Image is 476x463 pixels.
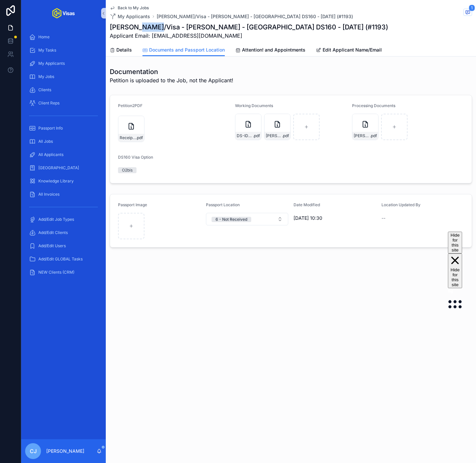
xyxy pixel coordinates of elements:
[25,175,102,187] a: Knowledge Library
[122,167,133,173] div: O2bis
[38,139,53,144] span: All Jobs
[25,227,102,239] a: Add/Edit Clients
[25,135,102,147] a: All Jobs
[38,100,59,106] span: Client Reps
[253,133,260,138] span: .pdf
[120,135,136,140] span: Receipt-Number-IOE8207530608
[266,133,282,138] span: [PERSON_NAME]-Full-App
[25,240,102,252] a: Add/Edit Users
[25,253,102,265] a: Add/Edit GLOBAL Tasks
[206,213,289,225] button: Select Button
[25,213,102,225] a: Add/Edit Job Types
[370,133,377,138] span: .pdf
[116,47,132,53] span: Details
[381,202,420,207] span: Location Updated By
[21,26,106,287] div: scrollable content
[469,5,475,11] span: 1
[157,13,353,20] a: [PERSON_NAME]/Visa - [PERSON_NAME] - [GEOGRAPHIC_DATA] DS160 - [DATE] (#1193)
[118,5,149,11] span: Back to My Jobs
[38,152,63,157] span: All Applicants
[30,447,37,455] span: CJ
[110,13,150,20] a: My Applicants
[38,217,74,222] span: Add/Edit Job Types
[316,44,382,57] a: Edit Applicant Name/Email
[294,202,320,207] span: Date Modified
[110,67,233,76] h1: Documentation
[216,217,247,222] div: 6 - Not Received
[110,44,132,57] a: Details
[235,44,305,57] a: Attention! and Appointments
[38,243,66,249] span: Add/Edit Users
[38,48,56,53] span: My Tasks
[38,61,65,66] span: My Applicants
[38,34,50,40] span: Home
[142,44,225,57] a: Documents and Passport Location
[206,202,240,207] span: Passport Location
[25,149,102,161] a: All Applicants
[118,155,153,160] span: DS160 Visa Option
[110,32,388,40] span: Applicant Email: [EMAIL_ADDRESS][DOMAIN_NAME]
[282,133,289,138] span: .pdf
[25,71,102,83] a: My Jobs
[25,122,102,134] a: Passport Info
[136,135,143,140] span: .pdf
[235,103,273,108] span: Working Documents
[118,103,142,108] span: Petition2PDF
[38,230,68,235] span: Add/Edit Clients
[38,270,74,275] span: NEW Clients (CRM)
[110,76,233,84] span: Petition is uploaded to the Job, not the Applicant!
[25,162,102,174] a: [GEOGRAPHIC_DATA]
[38,192,59,197] span: All Invoices
[38,87,51,93] span: Clients
[463,9,472,17] button: 1
[38,74,54,79] span: My Jobs
[38,165,79,171] span: [GEOGRAPHIC_DATA]
[38,256,83,262] span: Add/Edit GLOBAL Tasks
[25,44,102,56] a: My Tasks
[237,133,253,138] span: DS-ID-[PERSON_NAME]
[25,84,102,96] a: Clients
[46,448,84,454] p: [PERSON_NAME]
[38,178,74,184] span: Knowledge Library
[25,188,102,200] a: All Invoices
[25,31,102,43] a: Home
[25,97,102,109] a: Client Reps
[352,103,395,108] span: Processing Documents
[149,47,225,53] span: Documents and Passport Location
[110,5,149,11] a: Back to My Jobs
[323,47,382,53] span: Edit Applicant Name/Email
[38,126,63,131] span: Passport Info
[242,47,305,53] span: Attention! and Appointments
[294,215,376,221] span: [DATE] 10:30
[25,58,102,69] a: My Applicants
[381,215,385,221] span: --
[52,8,75,19] img: App logo
[354,133,370,138] span: [PERSON_NAME]-DS160-Confirmation
[118,13,150,20] span: My Applicants
[118,202,147,207] span: Passport Image
[110,22,388,32] h1: [PERSON_NAME]/Visa - [PERSON_NAME] - [GEOGRAPHIC_DATA] DS160 - [DATE] (#1193)
[25,266,102,278] a: NEW Clients (CRM)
